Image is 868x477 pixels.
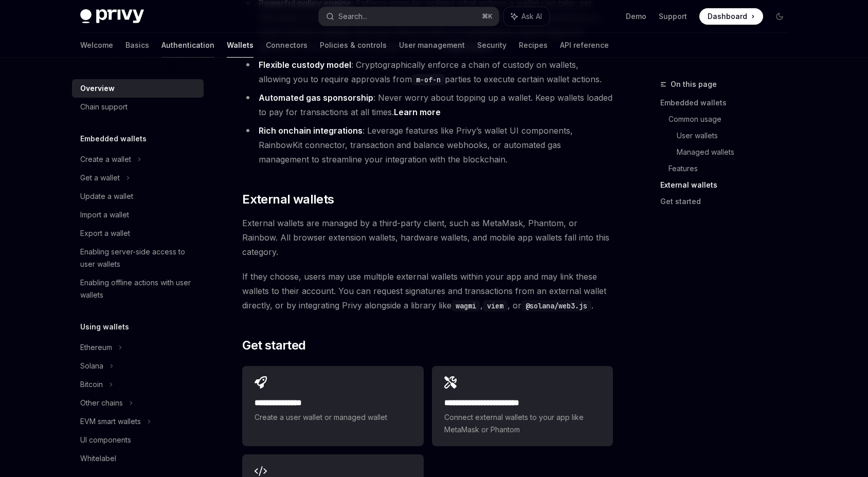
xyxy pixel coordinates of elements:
li: : Cryptographically enforce a chain of custody on wallets, allowing you to require approvals from... [242,58,613,86]
div: Get a wallet [80,172,120,184]
button: Search...⌘K [319,7,499,26]
span: Get started [242,337,305,354]
div: Export a wallet [80,227,130,240]
li: : Leverage features like Privy’s wallet UI components, RainbowKit connector, transaction and bala... [242,123,613,167]
a: User management [399,33,465,58]
a: UI components [72,431,204,449]
div: EVM smart wallets [80,415,141,428]
a: Learn more [394,107,441,118]
div: Ethereum [80,341,112,354]
a: Security [477,33,507,58]
div: Chain support [80,101,128,113]
strong: Flexible custody model [259,60,351,70]
span: External wallets [242,191,334,208]
div: Enabling server-side access to user wallets [80,246,197,270]
h5: Embedded wallets [80,133,147,145]
div: Create a wallet [80,153,131,166]
button: Toggle dark mode [771,8,788,25]
span: On this page [671,78,717,90]
div: Bitcoin [80,378,103,391]
a: Basics [125,33,149,58]
a: Export a wallet [72,224,204,243]
a: Wallets [227,33,254,58]
span: Ask AI [521,11,542,22]
div: Other chains [80,397,123,409]
a: Import a wallet [72,206,204,224]
span: External wallets are managed by a third-party client, such as MetaMask, Phantom, or Rainbow. All ... [242,216,613,259]
a: User wallets [677,127,796,144]
a: Demo [626,11,646,22]
a: Overview [72,79,204,98]
div: Solana [80,360,103,372]
span: Dashboard [708,11,747,22]
div: Update a wallet [80,190,133,203]
code: @solana/web3.js [521,300,591,311]
div: Search... [338,10,367,23]
img: dark logo [80,9,144,24]
strong: Rich onchain integrations [259,125,363,136]
a: Welcome [80,33,113,58]
div: UI components [80,434,131,446]
a: Chain support [72,98,204,116]
div: Import a wallet [80,209,129,221]
a: Embedded wallets [660,95,796,111]
a: Update a wallet [72,187,204,206]
code: wagmi [451,300,480,311]
a: API reference [560,33,609,58]
a: Whitelabel [72,449,204,468]
a: Recipes [519,33,548,58]
a: Authentication [161,33,214,58]
a: Managed wallets [677,144,796,160]
code: viem [483,300,508,311]
a: Connectors [266,33,308,58]
a: Enabling server-side access to user wallets [72,243,204,273]
span: If they choose, users may use multiple external wallets within your app and may link these wallet... [242,269,613,313]
div: Enabling offline actions with user wallets [80,277,197,301]
a: Features [668,160,796,177]
strong: Automated gas sponsorship [259,93,373,103]
h5: Using wallets [80,321,129,333]
a: Dashboard [699,8,763,25]
span: ⌘ K [482,12,493,21]
code: m-of-n [412,74,445,85]
div: Overview [80,82,115,95]
button: Ask AI [504,7,549,26]
span: Create a user wallet or managed wallet [255,411,411,424]
span: Connect external wallets to your app like MetaMask or Phantom [444,411,601,436]
li: : Never worry about topping up a wallet. Keep wallets loaded to pay for transactions at all times. [242,90,613,119]
a: Enabling offline actions with user wallets [72,273,204,304]
a: Policies & controls [320,33,387,58]
a: Get started [660,193,796,210]
a: Common usage [668,111,796,127]
a: External wallets [660,177,796,193]
a: Support [659,11,687,22]
div: Whitelabel [80,452,116,465]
